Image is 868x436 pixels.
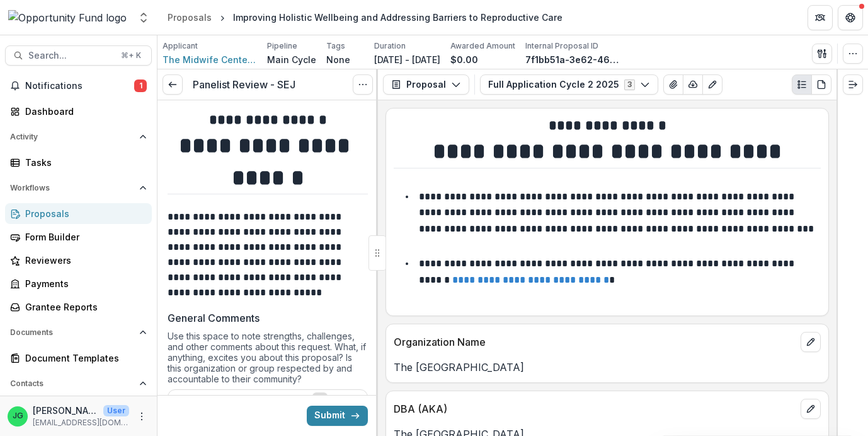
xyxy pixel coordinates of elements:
nav: breadcrumb [163,8,568,27]
div: Form Builder [25,230,142,244]
button: Underline [190,392,205,408]
button: Submit [307,406,368,426]
button: Align Right [347,392,362,408]
button: Heading 1 [243,392,258,408]
a: Dashboard [5,101,152,122]
p: Tags [326,40,345,52]
button: More [134,409,149,424]
a: Payments [5,273,152,294]
span: Notifications [25,81,134,91]
button: Italicize [208,392,223,408]
button: Partners [808,5,833,30]
button: Heading 2 [260,392,275,408]
p: Internal Proposal ID [525,40,598,52]
p: Main Cycle [267,53,316,66]
p: Awarded Amount [450,40,515,52]
a: The Midwife Center for Birth & Women's Health [163,53,257,66]
div: Improving Holistic Wellbeing and Addressing Barriers to Reproductive Care [233,11,562,24]
p: Pipeline [267,40,297,52]
button: Plaintext view [792,74,812,95]
button: edit [801,332,821,352]
button: Align Center [330,392,345,408]
p: DBA (AKA) [394,401,796,416]
div: Dashboard [25,105,142,118]
span: Activity [10,133,134,141]
p: Duration [374,40,406,52]
button: Options [353,74,373,95]
p: The [GEOGRAPHIC_DATA] [394,360,821,375]
div: ⌘ + K [118,49,144,62]
span: Contacts [10,379,134,388]
p: None [326,53,350,66]
p: Applicant [163,40,198,52]
div: Jake Goodman [13,412,23,420]
div: Reviewers [25,254,142,267]
span: Documents [10,328,134,337]
p: 7f1bb51a-3e62-46e2-8483-e2052c3320b7 [525,53,620,66]
span: Search... [28,50,113,61]
button: Bold [173,392,188,408]
button: edit [801,399,821,419]
div: Grantee Reports [25,300,142,314]
button: Ordered List [295,392,310,408]
a: Form Builder [5,227,152,247]
p: [PERSON_NAME] [33,404,98,417]
button: Edit as form [702,74,722,95]
button: Open Workflows [5,178,152,198]
button: Proposal [383,74,469,95]
button: Open Activity [5,127,152,147]
div: Proposals [25,207,142,220]
p: [DATE] - [DATE] [374,53,440,66]
a: Grantee Reports [5,297,152,317]
h3: Panelist Review - SEJ [193,79,295,91]
div: Document Templates [25,351,142,365]
button: Bullet List [278,392,293,408]
p: [EMAIL_ADDRESS][DOMAIN_NAME] [33,417,129,428]
button: View Attached Files [663,74,683,95]
span: 1 [134,80,147,92]
p: $0.00 [450,53,478,66]
button: Expand right [843,74,863,95]
button: Notifications1 [5,76,152,96]
button: Strike [226,392,241,408]
button: Get Help [838,5,863,30]
div: Proposals [168,11,212,24]
button: Align Left [312,392,328,408]
p: Organization Name [394,334,796,350]
button: Open Contacts [5,374,152,394]
button: Search... [5,45,152,66]
span: Workflows [10,184,134,192]
div: Use this space to note strengths, challenges, and other comments about this request. What, if any... [168,331,368,389]
div: Tasks [25,156,142,169]
div: Payments [25,277,142,290]
a: Reviewers [5,250,152,271]
button: Open Documents [5,322,152,343]
a: Proposals [5,203,152,224]
button: Open entity switcher [135,5,152,30]
button: Full Application Cycle 2 20253 [480,74,658,95]
button: PDF view [811,74,831,95]
img: Opportunity Fund logo [8,10,127,25]
a: Document Templates [5,348,152,368]
p: General Comments [168,310,260,326]
a: Proposals [163,8,217,27]
p: User [103,405,129,416]
a: Tasks [5,152,152,173]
